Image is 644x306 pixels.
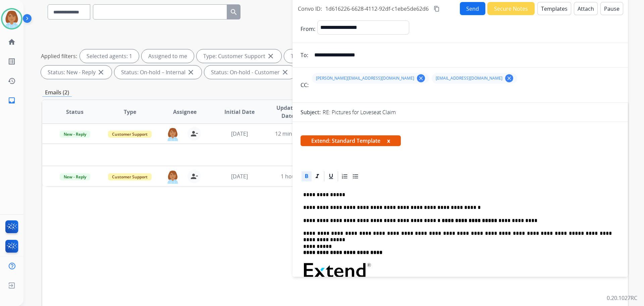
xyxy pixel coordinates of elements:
[281,173,308,180] span: 1 hour ago
[190,172,198,180] mat-icon: person_remove
[114,65,202,79] div: Status: On-hold – Internal
[387,137,390,145] button: x
[301,135,401,146] span: Extend: Standard Template
[108,131,152,138] span: Customer Support
[2,9,21,28] img: avatar
[301,108,321,116] p: Subject:
[351,171,361,181] div: Bullet List
[267,52,275,60] mat-icon: close
[230,8,238,16] mat-icon: search
[325,5,429,12] span: 1d616226-6628-4112-92df-c1ebe5de62d6
[301,51,308,59] p: To:
[224,108,255,116] span: Initial Date
[108,173,152,180] span: Customer Support
[173,108,197,116] span: Assignee
[41,65,112,79] div: Status: New - Reply
[281,68,289,76] mat-icon: close
[66,108,84,116] span: Status
[190,130,198,138] mat-icon: person_remove
[323,108,396,116] p: RE: Pictures for Loveseat Claim
[42,88,72,97] p: Emails (2)
[8,57,16,65] mat-icon: list_alt
[124,108,136,116] span: Type
[231,130,248,137] span: [DATE]
[302,171,312,181] div: Bold
[607,294,637,302] p: 0.20.1027RC
[275,130,314,137] span: 12 minutes ago
[187,68,195,76] mat-icon: close
[312,171,322,181] div: Italic
[8,77,16,85] mat-icon: history
[298,5,322,13] p: Convo ID:
[316,76,414,81] span: [PERSON_NAME][EMAIL_ADDRESS][DOMAIN_NAME]
[231,173,248,180] span: [DATE]
[197,49,281,63] div: Type: Customer Support
[301,81,309,89] p: CC:
[204,65,296,79] div: Status: On-hold - Customer
[301,25,315,33] p: From:
[166,170,179,184] img: agent-avatar
[436,76,502,81] span: [EMAIL_ADDRESS][DOMAIN_NAME]
[142,49,194,63] div: Assigned to me
[60,131,90,138] span: New - Reply
[97,68,105,76] mat-icon: close
[506,75,512,81] mat-icon: clear
[418,75,424,81] mat-icon: clear
[166,127,179,141] img: agent-avatar
[537,2,571,15] button: Templates
[284,49,372,63] div: Type: Shipping Protection
[574,2,598,15] button: Attach
[326,171,336,181] div: Underline
[340,171,350,181] div: Ordered List
[434,6,440,12] mat-icon: content_copy
[80,49,139,63] div: Selected agents: 1
[600,2,623,15] button: Pause
[273,104,303,120] span: Updated Date
[8,38,16,46] mat-icon: home
[41,52,77,60] p: Applied filters:
[60,173,90,180] span: New - Reply
[487,2,535,15] button: Secure Notes
[8,96,16,104] mat-icon: inbox
[460,2,485,15] button: Send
